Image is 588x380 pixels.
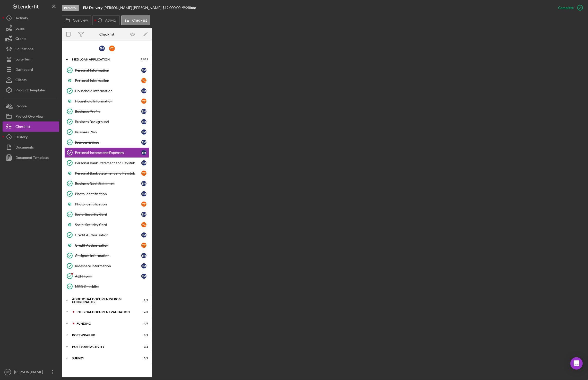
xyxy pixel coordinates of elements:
div: 9 % [182,6,187,10]
div: Clients [15,75,27,86]
a: Business BackgroundEM [64,117,149,127]
div: | [83,6,103,10]
a: Social Security CardYC [64,220,149,230]
div: Personal Information [75,79,141,83]
div: E M [141,181,146,186]
div: Business Background [75,120,141,124]
div: 0 / 1 [139,357,148,360]
div: Social Security Card [75,212,141,217]
button: Checklist [121,15,150,25]
div: Business Bank Statement [75,182,141,186]
div: 4 / 4 [139,322,148,325]
button: Overview [62,15,91,25]
div: Household Information [75,99,141,103]
div: E M [141,109,146,114]
button: Document Templates [3,152,59,163]
label: Overview [73,18,88,22]
div: MED Loan Application [72,58,135,61]
button: Product Templates [3,85,59,95]
div: Grants [15,33,26,45]
div: Internal Document Validation [76,310,135,314]
button: Activity [92,15,120,25]
div: E M [141,191,146,196]
div: E M [141,129,146,135]
a: Grants [3,33,59,44]
button: Dashboard [3,64,59,75]
button: History [3,132,59,142]
div: Rideshare Information [75,264,141,268]
div: 7 / 8 [139,310,148,314]
button: MT[PERSON_NAME] [3,367,59,377]
div: Document Templates [15,152,49,164]
button: People [3,101,59,111]
button: Complete [553,3,585,13]
a: Cosigner InformationEM [64,251,149,261]
div: Y C [141,78,146,83]
div: [PERSON_NAME] [PERSON_NAME] | [103,6,162,10]
button: Project Overview [3,111,59,122]
div: Documents [15,142,34,154]
div: Post-Loan Activity [72,345,135,348]
div: E M [141,253,146,258]
div: E M [141,88,146,93]
div: Loans [15,23,25,35]
a: Personal Income and ExpensesEM [64,148,149,158]
div: Post Wrap Up [72,334,135,337]
div: Y C [141,222,146,227]
div: Project Overview [15,111,44,123]
div: Business Profile [75,109,141,114]
div: Personal Information [75,68,141,72]
label: Activity [105,18,116,22]
div: Open Intercom Messenger [570,357,583,370]
div: People [15,101,27,113]
div: Survey [72,357,135,360]
a: Personal Bank Statement and PaystubEM [64,158,149,168]
div: E M [141,119,146,124]
div: E M [141,263,146,269]
button: Long-Term [3,54,59,64]
a: MED Checklist [64,281,149,292]
div: E M [141,212,146,217]
div: 22 / 22 [139,58,148,61]
div: Photo Identification [75,202,141,206]
div: Personal Income and Expenses [75,151,141,155]
button: Checklist [3,122,59,132]
div: Additional Documents from Coordinator [72,298,135,304]
div: Funding [76,322,135,325]
a: Business PlanEM [64,127,149,137]
div: Pending [62,5,79,11]
a: Credit AuthorizationEM [64,230,149,240]
button: Documents [3,142,59,152]
div: E M [141,160,146,166]
div: Business Plan [75,130,141,134]
a: Activity [3,13,59,23]
button: Educational [3,44,59,54]
a: Photo IdentificationYC [64,199,149,209]
div: [PERSON_NAME] [13,367,46,379]
a: Business Bank StatementEM [64,178,149,189]
a: Household InformationYC [64,96,149,106]
div: Social Security Card [75,223,141,227]
div: Checklist [99,32,114,36]
a: Social Security CardEM [64,209,149,220]
a: Personal Bank Statement and PaystubYC [64,168,149,178]
a: Credit AuthorizationYC [64,240,149,251]
a: Rideshare InformationEM [64,261,149,271]
div: Household Information [75,89,141,93]
text: MT [6,371,10,374]
button: Clients [3,75,59,85]
div: Y C [141,202,146,207]
button: Loans [3,23,59,33]
div: Activity [15,13,28,24]
div: Y C [141,99,146,104]
div: Complete [558,3,574,13]
div: Photo Identification [75,192,141,196]
div: Cosigner Information [75,254,141,258]
div: History [15,132,28,143]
